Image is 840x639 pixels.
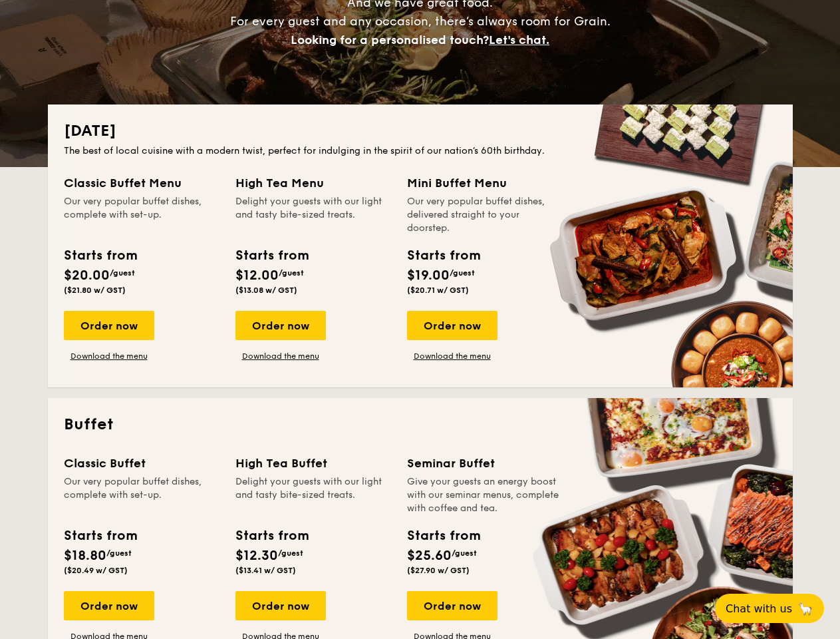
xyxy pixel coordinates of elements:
[489,33,549,47] span: Let's chat.
[452,548,477,558] span: /guest
[64,475,219,515] div: Our very popular buffet dishes, complete with set-up.
[235,548,278,564] span: $12.30
[797,601,813,616] span: 🦙
[235,475,391,515] div: Delight your guests with our light and tasty bite-sized treats.
[64,268,110,284] span: $20.00
[407,566,470,575] span: ($27.90 w/ GST)
[235,268,279,284] span: $12.00
[715,594,824,623] button: Chat with us🦙
[407,246,480,266] div: Starts from
[64,566,128,575] span: ($20.49 w/ GST)
[279,268,304,278] span: /guest
[235,566,296,575] span: ($13.41 w/ GST)
[64,526,136,546] div: Starts from
[64,195,219,235] div: Our very popular buffet dishes, complete with set-up.
[235,311,326,340] div: Order now
[235,174,391,192] div: High Tea Menu
[64,311,154,340] div: Order now
[110,268,135,278] span: /guest
[407,311,497,340] div: Order now
[64,454,219,473] div: Classic Buffet
[235,351,326,361] a: Download the menu
[64,246,136,266] div: Starts from
[64,548,106,564] span: $18.80
[235,195,391,235] div: Delight your guests with our light and tasty bite-sized treats.
[64,120,777,142] h2: [DATE]
[278,548,303,558] span: /guest
[407,174,563,192] div: Mini Buffet Menu
[407,286,469,295] span: ($20.71 w/ GST)
[64,144,777,158] div: The best of local cuisine with a modern twist, perfect for indulging in the spirit of our nation’...
[235,286,297,295] span: ($13.08 w/ GST)
[235,526,308,546] div: Starts from
[64,174,219,192] div: Classic Buffet Menu
[235,246,308,266] div: Starts from
[407,195,563,235] div: Our very popular buffet dishes, delivered straight to your doorstep.
[450,268,475,278] span: /guest
[407,475,563,515] div: Give your guests an energy boost with our seminar menus, complete with coffee and tea.
[64,351,154,361] a: Download the menu
[407,351,497,361] a: Download the menu
[64,414,777,435] h2: Buffet
[64,286,126,295] span: ($21.80 w/ GST)
[235,591,326,620] div: Order now
[407,548,452,564] span: $25.60
[407,454,563,473] div: Seminar Buffet
[407,268,450,284] span: $19.00
[291,33,489,47] span: Looking for a personalised touch?
[64,591,154,620] div: Order now
[726,602,792,615] span: Chat with us
[407,591,497,620] div: Order now
[235,454,391,473] div: High Tea Buffet
[407,526,480,546] div: Starts from
[106,548,132,558] span: /guest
